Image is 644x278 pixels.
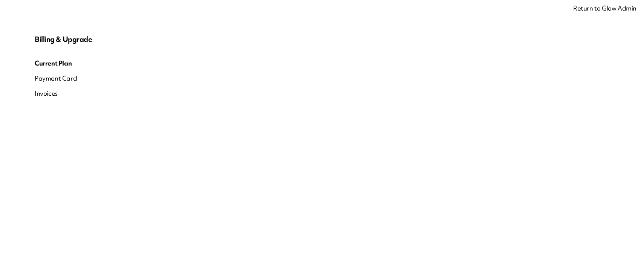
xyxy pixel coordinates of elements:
a: Invoices [35,89,58,104]
p: Billing & Upgrade [35,35,609,44]
div: Payment Card [35,74,77,83]
div: Invoices [35,89,58,98]
div: Current Plan [35,59,77,68]
a: Return to Glow Admin [573,4,636,12]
